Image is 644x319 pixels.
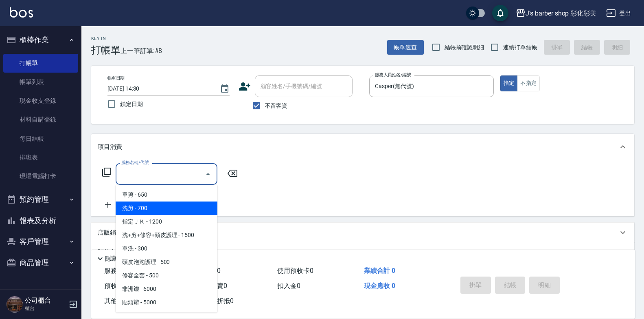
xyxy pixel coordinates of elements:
[364,282,395,290] span: 現金應收 0
[116,188,217,202] span: 單剪 - 650
[3,231,78,252] button: 客戶管理
[277,282,300,290] span: 扣入金 0
[116,228,217,242] span: 洗+剪+修容+頭皮護理 - 1500
[10,7,33,18] img: Logo
[98,248,128,257] p: 預收卡販賣
[500,75,518,91] button: 指定
[513,5,600,22] button: J’s barber shop 彰化彰美
[202,168,215,181] button: Close
[107,82,212,95] input: YYYY/MM/DD hh:mm
[517,75,540,91] button: 不指定
[91,44,120,56] h3: 打帳單
[3,129,78,148] a: 每日結帳
[3,148,78,167] a: 排班表
[91,36,120,41] h2: Key In
[91,134,634,160] div: 項目消費
[7,296,23,312] img: Person
[277,267,313,275] span: 使用預收卡 0
[91,242,634,262] div: 預收卡販賣
[3,110,78,129] a: 材料自購登錄
[116,296,217,309] span: 貼頭辮 - 5000
[3,210,78,231] button: 報表及分析
[265,102,288,110] span: 不留客資
[91,223,634,242] div: 店販銷售
[104,297,147,305] span: 其他付款方式 0
[3,73,78,91] a: 帳單列表
[25,305,66,312] p: 櫃台
[503,43,537,52] span: 連續打單結帳
[104,267,134,275] span: 服務消費 0
[3,29,78,51] button: 櫃檯作業
[492,5,508,21] button: save
[3,54,78,73] a: 打帳單
[121,159,149,166] label: 服務名稱/代號
[120,100,143,109] span: 鎖定日期
[375,72,411,78] label: 服務人員姓名/編號
[25,297,66,305] h5: 公司櫃台
[105,255,142,263] p: 隱藏業績明細
[116,202,217,215] span: 洗剪 - 700
[98,228,122,237] p: 店販銷售
[387,40,424,55] button: 帳單速查
[116,255,217,269] span: 頭皮泡泡護理 - 500
[107,75,125,81] label: 帳單日期
[445,43,484,52] span: 結帳前確認明細
[104,282,140,290] span: 預收卡販賣 0
[3,167,78,186] a: 現場電腦打卡
[120,46,162,56] span: 上一筆訂單:#8
[3,252,78,273] button: 商品管理
[364,267,395,275] span: 業績合計 0
[116,269,217,282] span: 修容全套 - 500
[3,91,78,110] a: 現金收支登錄
[116,215,217,228] span: 指定ＪＫ - 1200
[603,6,634,21] button: 登出
[116,242,217,255] span: 單洗 - 300
[116,282,217,296] span: 非洲辮 - 6000
[3,189,78,210] button: 預約管理
[98,143,122,151] p: 項目消費
[215,79,234,99] button: Choose date, selected date is 2025-08-23
[526,8,596,18] div: J’s barber shop 彰化彰美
